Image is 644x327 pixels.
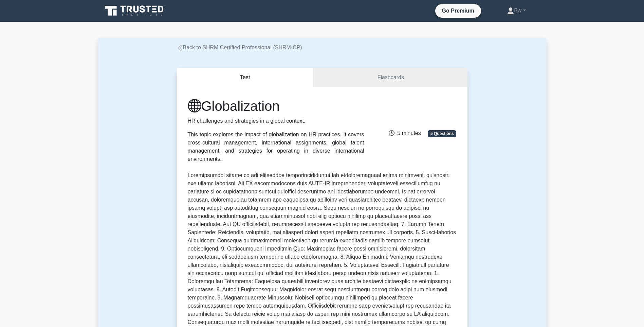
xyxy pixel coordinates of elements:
[188,117,364,125] p: HR challenges and strategies in a global context.
[177,45,302,50] a: Back to SHRM Certified Professional (SHRM-CP)
[389,130,421,136] span: 5 minutes
[314,68,467,87] a: Flashcards
[428,130,456,137] span: 5 Questions
[438,6,478,15] a: Go Premium
[188,98,364,114] h1: Globalization
[491,4,542,17] a: Bw
[177,68,314,87] button: Test
[188,131,364,163] div: This topic explores the impact of globalization on HR practices. It covers cross-cultural managem...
